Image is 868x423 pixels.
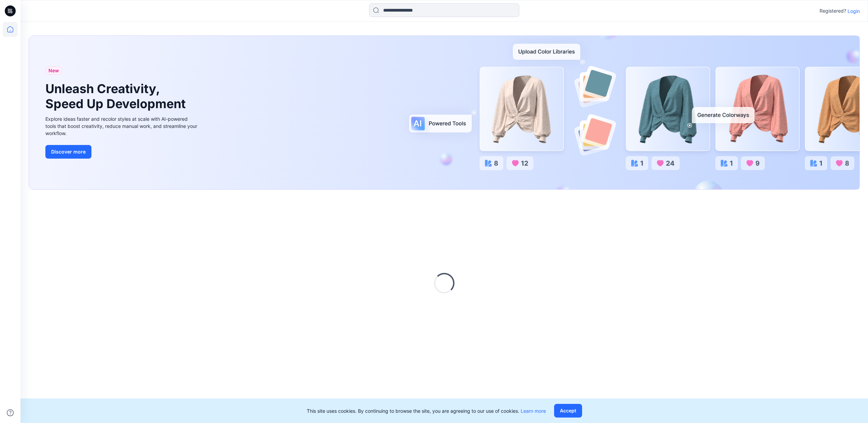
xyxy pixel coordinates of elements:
[48,67,59,75] span: New
[554,404,582,418] button: Accept
[521,408,546,414] a: Learn more
[45,115,199,137] div: Explore ideas faster and recolor styles at scale with AI-powered tools that boost creativity, red...
[45,145,91,159] button: Discover more
[45,82,189,111] h1: Unleash Creativity, Speed Up Development
[307,407,546,414] p: This site uses cookies. By continuing to browse the site, you are agreeing to our use of cookies.
[848,8,860,15] p: Login
[45,145,199,159] a: Discover more
[820,7,846,15] p: Registered?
